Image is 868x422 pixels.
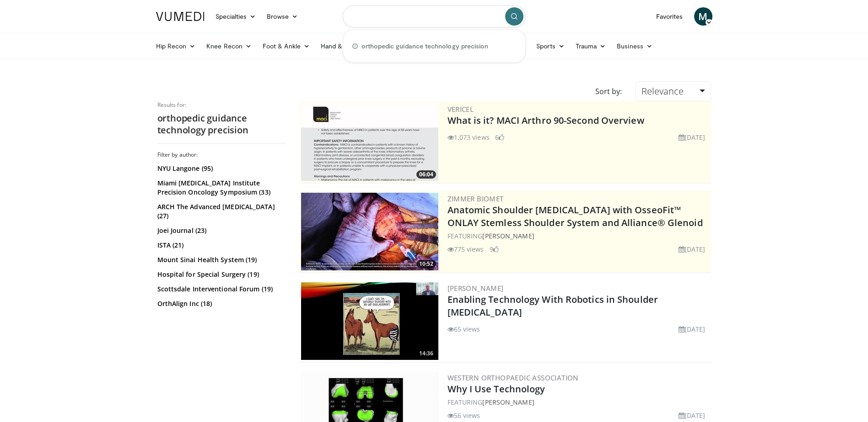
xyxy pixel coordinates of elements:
[257,37,315,55] a: Foot & Ankle
[157,112,286,136] h2: orthopedic guidance technology precision
[588,81,629,101] div: Sort by:
[490,244,499,254] li: 9
[482,398,534,406] a: [PERSON_NAME]
[157,101,286,109] p: Results for:
[495,132,504,142] li: 6
[447,373,579,382] a: Western Orthopaedic Association
[447,244,484,254] li: 775 views
[447,411,480,420] li: 56 views
[261,7,303,26] a: Browse
[157,151,286,158] h3: Filter by author:
[416,260,436,268] span: 10:52
[301,193,438,270] a: 10:52
[447,194,504,203] a: Zimmer Biomet
[447,132,490,142] li: 1,073 views
[343,5,526,27] input: Search topics, interventions
[301,282,438,360] img: 1cb1801a-e8ff-413b-96ce-b0661afd84dc.300x170_q85_crop-smart_upscale.jpg
[447,397,709,407] div: FEATURING
[157,299,283,308] a: OrthAlign Inc (18)
[301,193,438,270] img: 68921608-6324-4888-87da-a4d0ad613160.300x170_q85_crop-smart_upscale.jpg
[679,244,706,254] li: [DATE]
[679,411,706,420] li: [DATE]
[315,37,374,55] a: Hand & Wrist
[361,42,489,51] span: orthopedic guidance technology precision
[447,293,658,318] a: Enabling Technology With Robotics in Shoulder [MEDICAL_DATA]
[447,383,545,395] a: Why I Use Technology
[157,255,283,264] a: Mount Sinai Health System (19)
[482,232,534,240] a: [PERSON_NAME]
[301,103,438,181] a: 06:04
[679,132,706,142] li: [DATE]
[447,105,474,114] a: Vericel
[416,349,436,358] span: 14:36
[201,37,257,55] a: Knee Recon
[694,7,712,26] a: M
[157,164,283,173] a: NYU Langone (95)
[651,7,689,26] a: Favorites
[156,12,205,21] img: VuMedi Logo
[447,324,480,334] li: 65 views
[157,285,283,294] a: Scottsdale Interventional Forum (19)
[531,37,570,55] a: Sports
[157,179,283,197] a: Miami [MEDICAL_DATA] Institute Precision Oncology Symposium (33)
[447,231,709,241] div: FEATURING
[636,81,711,101] a: Relevance
[447,284,504,293] a: [PERSON_NAME]
[570,37,612,55] a: Trauma
[301,103,438,181] img: aa6cc8ed-3dbf-4b6a-8d82-4a06f68b6688.300x170_q85_crop-smart_upscale.jpg
[151,37,201,55] a: Hip Recon
[447,204,703,229] a: Anatomic Shoulder [MEDICAL_DATA] with OsseoFit™ ONLAY Stemless Shoulder System and Alliance® Glenoid
[447,114,644,127] a: What is it? MACI Arthro 90-Second Overview
[157,241,283,250] a: ISTA (21)
[416,170,436,179] span: 06:04
[157,226,283,235] a: Joei Journal (23)
[157,202,283,221] a: ARCH The Advanced [MEDICAL_DATA] (27)
[642,85,684,97] span: Relevance
[157,270,283,279] a: Hospital for Special Surgery (19)
[210,7,262,26] a: Specialties
[611,37,658,55] a: Business
[679,324,706,334] li: [DATE]
[301,282,438,360] a: 14:36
